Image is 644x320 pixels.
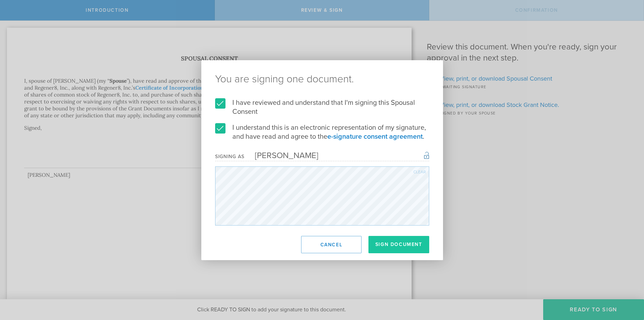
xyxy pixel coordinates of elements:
[215,74,429,84] ng-pluralize: You are signing one document.
[244,150,318,161] div: [PERSON_NAME]
[215,98,429,116] label: I have reviewed and understand that I'm signing this Spousal Consent
[215,123,429,141] label: I understand this is an electronic representation of my signature, and have read and agree to the .
[368,236,429,253] button: Sign Document
[327,132,423,141] a: e-signature consent agreement
[215,154,244,159] div: Signing as
[301,236,362,253] button: Cancel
